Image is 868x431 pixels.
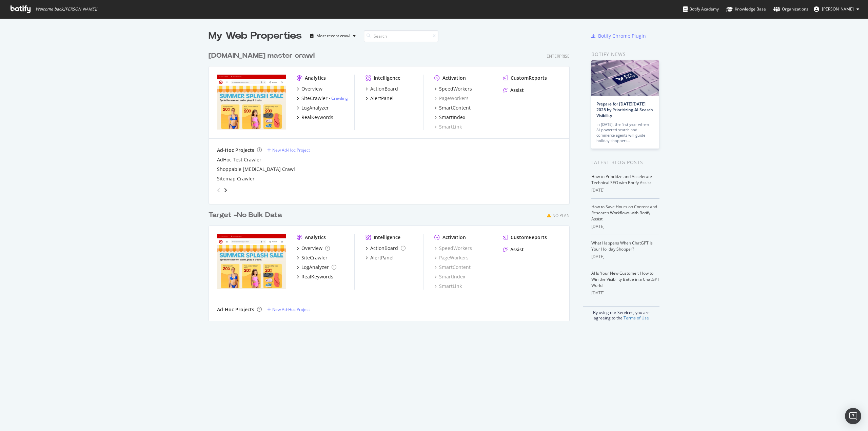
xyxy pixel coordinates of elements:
[366,254,394,261] a: AlertPanel
[511,234,547,241] div: CustomReports
[217,175,255,182] div: Sitemap Crawler
[683,6,719,13] div: Botify Academy
[503,87,524,94] a: Assist
[297,104,329,111] a: LogAnalyzer
[439,104,471,111] div: SmartContent
[511,75,547,81] div: CustomReports
[209,51,315,61] div: [DOMAIN_NAME] master crawl
[624,315,649,321] a: Terms of Use
[591,270,659,288] a: AI Is Your New Customer: How to Win the Visibility Battle in a ChatGPT World
[297,114,333,121] a: RealKeywords
[364,30,438,42] input: Search
[209,43,575,321] div: grid
[726,6,766,13] div: Knowledge Base
[591,290,659,296] div: [DATE]
[316,34,350,38] div: Most recent crawl
[272,147,310,153] div: New Ad-Hoc Project
[305,75,326,81] div: Analytics
[331,95,348,101] a: Crawling
[301,85,322,92] div: Overview
[583,306,659,321] div: By using our Services, you are agreeing to the
[297,254,328,261] a: SiteCrawler
[217,156,261,163] a: AdHoc Test Crawler
[297,245,330,252] a: Overview
[510,246,524,253] div: Assist
[366,85,398,92] a: ActionBoard
[503,246,524,253] a: Assist
[434,123,462,130] a: SmartLink
[370,245,398,252] div: ActionBoard
[434,273,465,280] a: SmartIndex
[442,75,466,81] div: Activation
[370,85,398,92] div: ActionBoard
[209,51,317,61] a: [DOMAIN_NAME] master crawl
[442,234,466,241] div: Activation
[301,264,329,271] div: LogAnalyzer
[217,306,254,313] div: Ad-Hoc Projects
[217,75,286,130] img: www.target.com
[591,174,652,185] a: How to Prioritize and Accelerate Technical SEO with Botify Assist
[591,204,657,222] a: How to Save Hours on Content and Research Workflows with Botify Assist
[434,254,469,261] a: PageWorkers
[307,31,358,41] button: Most recent crawl
[434,85,472,92] a: SpeedWorkers
[773,6,808,13] div: Organizations
[267,147,310,153] a: New Ad-Hoc Project
[374,234,400,241] div: Intelligence
[217,234,286,289] img: targetsecondary.com
[591,187,659,193] div: [DATE]
[301,104,329,111] div: LogAnalyzer
[370,95,394,102] div: AlertPanel
[297,85,322,92] a: Overview
[591,60,659,96] img: Prepare for Black Friday 2025 by Prioritizing AI Search Visibility
[301,95,328,102] div: SiteCrawler
[591,51,659,58] div: Botify news
[434,95,469,102] a: PageWorkers
[503,234,547,241] a: CustomReports
[591,33,646,39] a: Botify Chrome Plugin
[217,166,295,173] a: Shoppable [MEDICAL_DATA] Crawl
[209,210,285,220] a: Target -No Bulk Data
[439,114,465,121] div: SmartIndex
[598,33,646,39] div: Botify Chrome Plugin
[552,213,570,218] div: No Plan
[591,254,659,260] div: [DATE]
[434,264,471,271] a: SmartContent
[822,6,854,12] span: Eric Cason
[808,4,865,15] button: [PERSON_NAME]
[434,104,471,111] a: SmartContent
[305,234,326,241] div: Analytics
[297,95,348,102] a: SiteCrawler- Crawling
[36,6,97,12] span: Welcome back, [PERSON_NAME] !
[510,87,524,94] div: Assist
[434,245,472,252] a: SpeedWorkers
[845,408,861,424] div: Open Intercom Messenger
[374,75,400,81] div: Intelligence
[301,245,322,252] div: Overview
[301,273,333,280] div: RealKeywords
[272,307,310,312] div: New Ad-Hoc Project
[214,185,223,196] div: angle-left
[301,254,328,261] div: SiteCrawler
[217,147,254,154] div: Ad-Hoc Projects
[434,114,465,121] a: SmartIndex
[547,53,570,59] div: Enterprise
[329,95,348,101] div: -
[366,245,406,252] a: ActionBoard
[209,29,302,43] div: My Web Properties
[366,95,394,102] a: AlertPanel
[439,85,472,92] div: SpeedWorkers
[596,122,654,143] div: In [DATE], the first year where AI-powered search and commerce agents will guide holiday shoppers…
[223,187,228,194] div: angle-right
[370,254,394,261] div: AlertPanel
[434,283,462,290] a: SmartLink
[591,240,653,252] a: What Happens When ChatGPT Is Your Holiday Shopper?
